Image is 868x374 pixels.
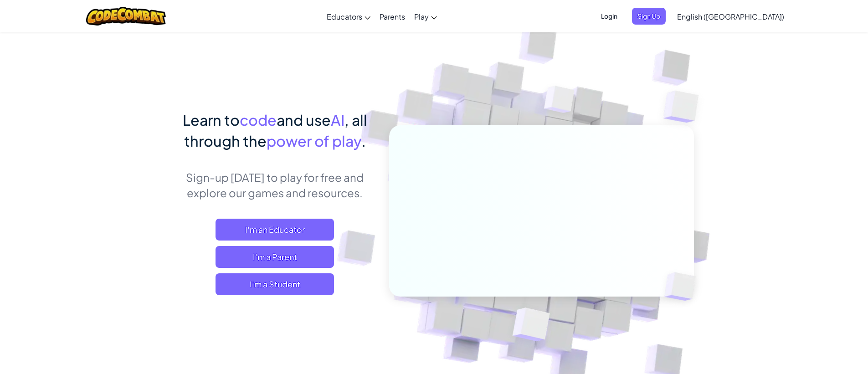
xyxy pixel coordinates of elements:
[267,132,361,150] span: power of play
[240,111,277,129] span: code
[414,12,429,21] span: Play
[649,253,717,320] img: Overlap cubes
[175,169,375,200] p: Sign-up [DATE] to play for free and explore our games and resources.
[410,4,442,29] a: Play
[86,7,166,26] img: CodeCombat logo
[331,111,344,129] span: AI
[216,219,334,241] a: I'm an Educator
[375,4,410,29] a: Parents
[673,4,789,29] a: English ([GEOGRAPHIC_DATA])
[322,4,375,29] a: Educators
[361,132,366,150] span: .
[216,273,334,295] button: I'm a Student
[216,246,334,268] a: I'm a Parent
[183,111,240,129] span: Learn to
[596,8,623,25] button: Login
[527,68,592,136] img: Overlap cubes
[327,12,362,21] span: Educators
[645,68,724,145] img: Overlap cubes
[677,12,784,21] span: English ([GEOGRAPHIC_DATA])
[277,111,331,129] span: and use
[632,8,666,25] button: Sign Up
[490,288,571,364] img: Overlap cubes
